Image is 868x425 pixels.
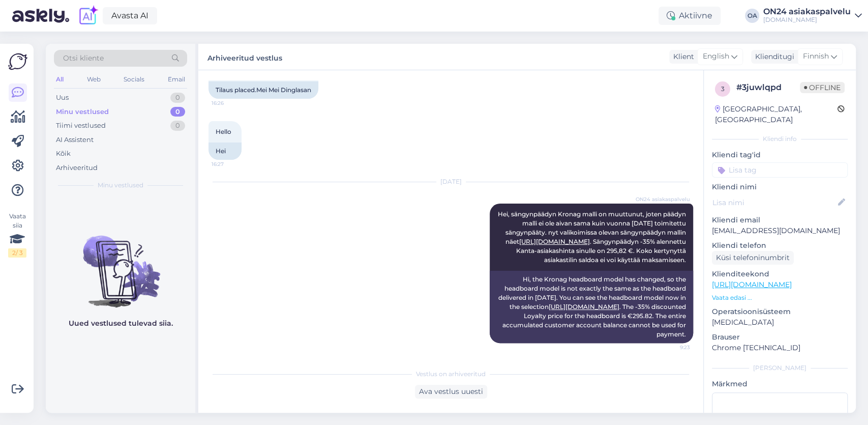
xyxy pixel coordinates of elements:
p: [EMAIL_ADDRESS][DOMAIN_NAME] [712,225,848,236]
div: OA [745,9,759,23]
div: Web [85,73,103,86]
span: Minu vestlused [98,181,143,190]
span: 16:26 [212,99,250,107]
div: Ava vestlus uuesti [415,385,487,399]
div: AI Assistent [56,135,94,145]
p: Kliendi tag'id [712,150,848,160]
span: ON24 asiakaspalvelu [636,195,690,203]
div: Socials [122,73,146,86]
input: Lisa tag [712,162,848,178]
label: Arhiveeritud vestlus [207,50,282,64]
span: Hello [216,128,231,135]
div: Kõik [56,149,71,159]
p: Operatsioonisüsteem [712,306,848,317]
div: All [54,73,66,86]
p: Chrome [TECHNICAL_ID] [712,343,848,353]
div: Aktiivne [659,7,721,25]
a: [URL][DOMAIN_NAME] [549,303,619,310]
div: [DOMAIN_NAME] [763,16,851,24]
img: explore-ai [77,5,99,26]
input: Lisa nimi [712,197,836,208]
div: [PERSON_NAME] [712,363,848,373]
img: No chats [46,217,195,309]
div: Küsi telefoninumbrit [712,251,794,265]
a: [URL][DOMAIN_NAME] [519,238,590,245]
div: Hei [208,143,242,160]
span: Otsi kliente [63,53,104,64]
p: Märkmed [712,379,848,389]
div: [GEOGRAPHIC_DATA], [GEOGRAPHIC_DATA] [715,104,837,125]
div: Minu vestlused [56,107,109,117]
div: Kliendi info [712,134,848,144]
div: Arhiveeritud [56,163,98,173]
span: Finnish [803,51,829,62]
p: Vaata edasi ... [712,293,848,302]
span: Offline [800,82,845,93]
p: Kliendi nimi [712,182,848,192]
a: ON24 asiakaspalvelu[DOMAIN_NAME] [763,8,862,24]
span: 9:23 [652,344,690,351]
div: Tiimi vestlused [56,121,106,131]
div: Klienditugi [751,51,794,62]
div: [DATE] [208,177,693,186]
p: Uued vestlused tulevad siia. [69,318,173,329]
div: Email [166,73,187,86]
div: 0 [170,93,185,103]
div: 2 / 3 [8,248,26,258]
div: ON24 asiakaspalvelu [763,8,851,16]
p: Klienditeekond [712,269,848,279]
div: Tilaus placed.Mei Mei Dinglasan [208,81,318,99]
img: Askly Logo [8,52,27,71]
div: Klient [669,51,694,62]
div: 0 [170,107,185,117]
div: 0 [170,121,185,131]
div: # 3juwlqpd [736,81,800,94]
p: Kliendi email [712,215,848,225]
p: Brauser [712,332,848,343]
span: Hei, sängynpäädyn Kronag malli on muuttunut, joten päädyn malli ei ole aivan sama kuin vuonna [DA... [498,210,687,264]
div: Vaata siia [8,212,26,258]
span: 16:27 [212,160,250,168]
a: [URL][DOMAIN_NAME] [712,280,792,289]
p: Kliendi telefon [712,240,848,251]
p: [MEDICAL_DATA] [712,317,848,328]
span: Vestlus on arhiveeritud [416,370,486,379]
span: 3 [721,85,725,93]
span: English [703,51,729,62]
div: Uus [56,93,69,103]
a: Avasta AI [103,7,157,24]
div: Hi, the Kronag headboard model has changed, so the headboard model is not exactly the same as the... [490,271,693,343]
